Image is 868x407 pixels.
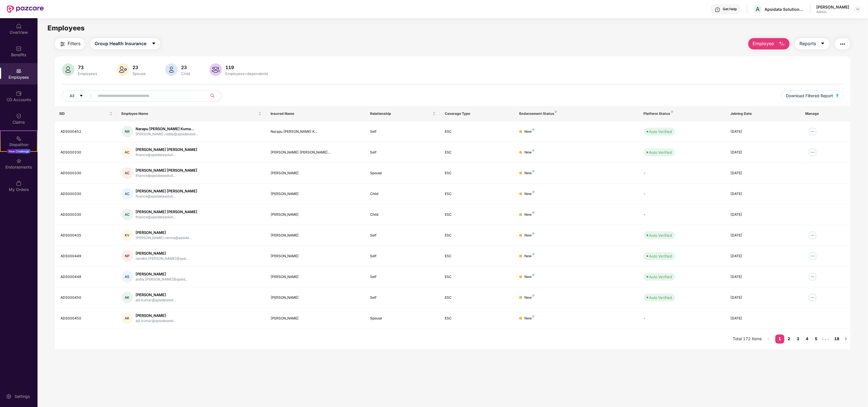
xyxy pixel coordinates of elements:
[832,335,841,343] a: 18
[136,251,189,256] div: [PERSON_NAME]
[271,171,361,176] div: [PERSON_NAME]
[16,158,22,164] img: svg+xml;base64,PHN2ZyBpZD0iRW5kb3JzZW1lbnRzIiB4bWxucz0iaHR0cDovL3d3dy53My5vcmcvMjAwMC9zdmciIHdpZH...
[136,277,188,282] div: aisha.[PERSON_NAME]@apsid...
[61,150,113,155] div: ADS000330
[366,106,440,121] th: Relationship
[532,253,535,255] img: svg+xml;base64,PHN2ZyB4bWxucz0iaHR0cDovL3d3dy53My5vcmcvMjAwMC9zdmciIHdpZHRoPSI4IiBoZWlnaHQ9IjgiIH...
[136,188,198,194] div: [PERSON_NAME] [PERSON_NAME]
[731,191,796,197] div: [DATE]
[731,212,796,217] div: [DATE]
[767,337,770,340] span: left
[445,212,510,217] div: ESC
[136,147,198,152] div: [PERSON_NAME] [PERSON_NAME]
[532,191,535,193] img: svg+xml;base64,PHN2ZyB4bWxucz0iaHR0cDovL3d3dy53My5vcmcvMjAwMC9zdmciIHdpZHRoPSI4IiBoZWlnaHQ9IjgiIH...
[808,252,817,261] img: manageButton
[59,41,66,47] img: svg+xml;base64,PHN2ZyB4bWxucz0iaHR0cDovL3d3dy53My5vcmcvMjAwMC9zdmciIHdpZHRoPSIyNCIgaGVpZ2h0PSIyNC...
[816,10,849,14] div: Admin
[440,106,515,121] th: Coverage Type
[812,335,821,343] a: 5
[266,106,366,121] th: Insured Name
[445,191,510,197] div: ESC
[136,126,198,132] div: Narapu [PERSON_NAME] Kuma...
[95,40,146,47] span: Group Health Insurance
[271,233,361,238] div: [PERSON_NAME]
[765,7,804,12] div: Apsidata Solutions Private Limited
[370,111,431,116] span: Relationship
[136,292,176,298] div: [PERSON_NAME]
[844,337,848,340] span: right
[715,7,720,13] img: svg+xml;base64,PHN2ZyBpZD0iSGVscC0zMngzMiIgeG1sbnM9Imh0dHA6Ly93d3cudzMub3JnLzIwMDAvc3ZnIiB3aWR0aD...
[532,294,535,297] img: svg+xml;base64,PHN2ZyB4bWxucz0iaHR0cDovL3d3dy53My5vcmcvMjAwMC9zdmciIHdpZHRoPSI4IiBoZWlnaHQ9IjgiIH...
[445,274,510,280] div: ESC
[532,274,535,276] img: svg+xml;base64,PHN2ZyB4bWxucz0iaHR0cDovL3d3dy53My5vcmcvMjAwMC9zdmciIHdpZHRoPSI4IiBoZWlnaHQ9IjgiIH...
[748,38,790,49] button: Employee
[841,335,850,344] li: Next Page
[532,315,535,317] img: svg+xml;base64,PHN2ZyB4bWxucz0iaHR0cDovL3d3dy53My5vcmcvMjAwMC9zdmciIHdpZHRoPSI4IiBoZWlnaHQ9IjgiIH...
[764,335,773,344] button: left
[370,295,435,300] div: Self
[271,129,361,134] div: Narapu [PERSON_NAME] K...
[122,188,133,200] div: AC
[836,94,839,97] img: svg+xml;base64,PHN2ZyB4bWxucz0iaHR0cDovL3d3dy53My5vcmcvMjAwMC9zdmciIHhtbG5zOnhsaW5rPSJodHRwOi8vd3...
[524,129,535,134] div: New
[136,318,176,324] div: ajit.kumar@apsidatasol...
[61,316,113,321] div: ADS000450
[136,173,198,178] div: finance@apsidatasoluti...
[79,94,83,98] span: caret-down
[445,233,510,238] div: ESC
[445,150,510,155] div: ESC
[808,127,817,136] img: manageButton
[649,149,672,155] div: Auto Verified
[271,254,361,259] div: [PERSON_NAME]
[639,163,726,184] td: -
[62,90,97,101] button: Allcaret-down
[803,335,812,344] li: 4
[16,91,22,96] img: svg+xml;base64,PHN2ZyBpZD0iQ0RfQWNjb3VudHMiIGRhdGEtbmFtZT0iQ0QgQWNjb3VudHMiIHhtbG5zPSJodHRwOi8vd3...
[62,63,74,76] img: svg+xml;base64,PHN2ZyB4bWxucz0iaHR0cDovL3d3dy53My5vcmcvMjAwMC9zdmciIHhtbG5zOnhsaW5rPSJodHRwOi8vd3...
[445,316,510,321] div: ESC
[731,274,796,280] div: [DATE]
[649,232,672,238] div: Auto Verified
[816,4,849,10] div: [PERSON_NAME]
[122,271,133,283] div: AS
[224,71,269,76] div: Employees+dependents
[795,38,829,49] button: Reportscaret-down
[136,298,176,303] div: ajit.kumar@apsidatasol...
[775,335,784,344] li: 1
[61,129,113,134] div: ADS000452
[784,335,794,344] li: 2
[775,335,784,343] a: 1
[370,171,435,176] div: Spouse
[671,111,673,113] img: svg+xml;base64,PHN2ZyB4bWxucz0iaHR0cDovL3d3dy53My5vcmcvMjAwMC9zdmciIHdpZHRoPSI4IiBoZWlnaHQ9IjgiIH...
[445,129,510,134] div: ESC
[16,180,22,186] img: svg+xml;base64,PHN2ZyBpZD0iTXlfT3JkZXJzIiBkYXRhLW5hbWU9Ik15IE9yZGVycyIgeG1sbnM9Imh0dHA6Ly93d3cudz...
[122,111,258,116] span: Employee Name
[784,335,794,343] a: 2
[13,394,32,399] div: Settings
[136,256,189,261] div: nandini.[PERSON_NAME]@apsi...
[524,295,535,300] div: New
[59,111,108,116] span: EID
[136,132,198,137] div: [PERSON_NAME].reddy@apsidatasol...
[794,335,803,344] li: 3
[639,308,726,329] td: -
[180,65,191,70] div: 23
[445,171,510,176] div: ESC
[271,316,361,321] div: [PERSON_NAME]
[532,128,535,131] img: svg+xml;base64,PHN2ZyB4bWxucz0iaHR0cDovL3d3dy53My5vcmcvMjAwMC9zdmciIHdpZHRoPSI4IiBoZWlnaHQ9IjgiIH...
[839,41,846,47] img: svg+xml;base64,PHN2ZyB4bWxucz0iaHR0cDovL3d3dy53My5vcmcvMjAwMC9zdmciIHdpZHRoPSIyNCIgaGVpZ2h0PSIyNC...
[524,212,535,217] div: New
[731,295,796,300] div: [DATE]
[778,41,785,47] img: svg+xml;base64,PHN2ZyB4bWxucz0iaHR0cDovL3d3dy53My5vcmcvMjAwMC9zdmciIHhtbG5zOnhsaW5rPSJodHRwOi8vd3...
[786,93,833,99] span: Download Filtered Report
[61,191,113,197] div: ADS000330
[524,171,535,176] div: New
[122,209,133,220] div: AC
[782,90,844,101] button: Download Filtered Report
[726,106,801,121] th: Joining Date
[136,230,192,235] div: [PERSON_NAME]
[731,254,796,259] div: [DATE]
[832,335,841,344] li: 18
[803,335,812,343] a: 4
[7,5,44,13] img: New Pazcare Logo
